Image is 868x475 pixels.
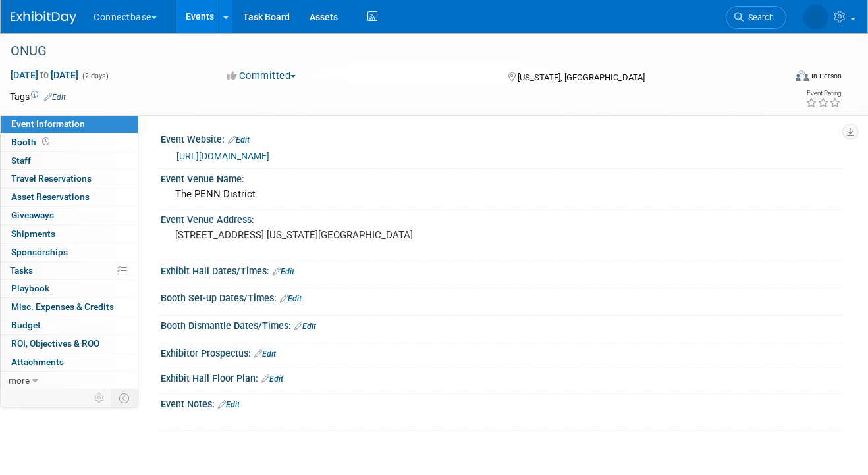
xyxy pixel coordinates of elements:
[720,68,842,88] div: Event Format
[6,39,771,63] div: ONUG
[175,229,430,241] pre: [STREET_ADDRESS] [US_STATE][GEOGRAPHIC_DATA]
[38,70,51,80] span: to
[161,288,842,305] div: Booth Set-up Dates/Times:
[1,225,138,243] a: Shipments
[11,247,68,257] span: Sponsorships
[218,400,240,409] a: Edit
[261,374,283,384] a: Edit
[161,210,842,226] div: Event Venue Address:
[1,298,138,316] a: Misc. Expenses & Credits
[161,261,842,278] div: Exhibit Hall Dates/Times:
[161,316,842,333] div: Booth Dismantle Dates/Times:
[11,210,54,220] span: Giveaways
[254,349,276,359] a: Edit
[1,152,138,170] a: Staff
[11,118,85,129] span: Event Information
[176,151,269,161] a: [URL][DOMAIN_NAME]
[9,375,30,386] span: more
[280,294,302,303] a: Edit
[161,394,842,411] div: Event Notes:
[10,69,79,81] span: [DATE] [DATE]
[744,12,774,22] span: Search
[294,322,316,331] a: Edit
[1,280,138,297] a: Playbook
[1,188,138,206] a: Asset Reservations
[11,320,41,330] span: Budget
[273,267,294,276] a: Edit
[11,338,99,349] span: ROI, Objectives & ROO
[11,357,64,367] span: Attachments
[161,343,842,361] div: Exhibitor Prospectus:
[11,191,90,202] span: Asset Reservations
[223,69,301,83] button: Committed
[803,5,828,30] img: Melissa Frank
[805,90,841,97] div: Event Rating
[81,72,109,80] span: (2 days)
[811,71,842,81] div: In-Person
[11,283,49,293] span: Playbook
[171,184,832,205] div: The PENN District
[11,173,92,184] span: Travel Reservations
[161,368,842,386] div: Exhibit Hall Floor Plan:
[1,207,138,224] a: Giveaways
[1,316,138,334] a: Budget
[11,137,52,147] span: Booth
[11,11,76,24] img: ExhibitDay
[228,136,250,145] a: Edit
[1,262,138,280] a: Tasks
[1,134,138,151] a: Booth
[11,155,31,166] span: Staff
[161,130,842,147] div: Event Website:
[44,93,66,102] a: Edit
[88,389,111,407] td: Personalize Event Tab Strip
[726,6,786,29] a: Search
[40,137,52,147] span: Booth not reserved yet
[10,265,33,276] span: Tasks
[10,90,66,103] td: Tags
[1,372,138,389] a: more
[1,353,138,371] a: Attachments
[1,170,138,187] a: Travel Reservations
[11,301,114,312] span: Misc. Expenses & Credits
[1,335,138,353] a: ROI, Objectives & ROO
[111,389,138,407] td: Toggle Event Tabs
[161,169,842,186] div: Event Venue Name:
[1,243,138,261] a: Sponsorships
[1,115,138,133] a: Event Information
[11,228,55,239] span: Shipments
[796,70,809,81] img: Format-Inperson.png
[518,72,645,82] span: [US_STATE], [GEOGRAPHIC_DATA]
